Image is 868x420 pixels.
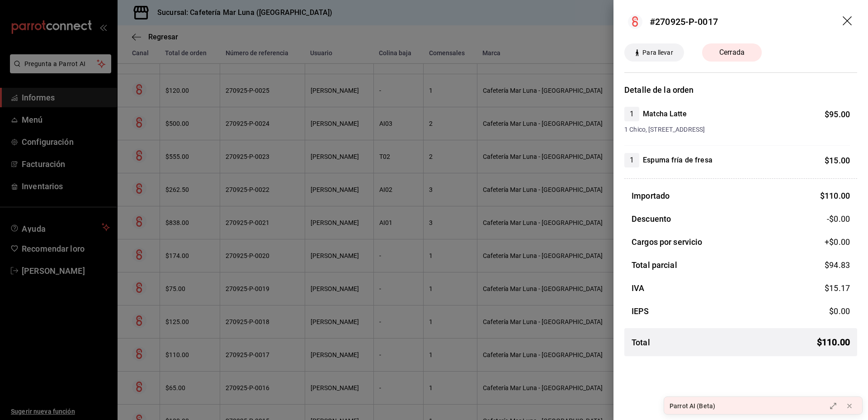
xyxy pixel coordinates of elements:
font: Parrot AI (Beta) [670,402,715,410]
font: 94.83 [829,260,850,270]
font: -$0.00 [827,214,850,224]
font: 15.00 [829,156,850,165]
font: $ [820,191,825,200]
font: $ [829,306,834,316]
font: IEPS [632,306,649,316]
font: 95.00 [829,110,850,119]
font: Espuma fría de fresa [643,156,712,164]
font: 15.17 [829,283,850,293]
font: 110.00 [822,337,850,348]
font: Para llevar [642,49,673,56]
font: 0.00 [834,306,850,316]
font: IVA [632,283,644,293]
font: Cerrada [719,48,745,57]
font: $ [825,156,829,165]
font: 0.00 [834,237,850,247]
font: Cargos por servicio [632,237,703,247]
font: 1 [630,110,634,118]
font: Matcha Latte [643,110,687,118]
font: 110.00 [825,191,850,200]
font: $ [825,110,829,119]
font: Importado [632,191,670,200]
font: #270925-P-0017 [650,16,718,27]
font: Detalle de la orden [624,85,694,95]
font: $ [825,260,829,270]
font: $ [825,283,829,293]
font: $ [817,337,822,348]
font: Total [632,338,650,347]
font: 1 [630,156,634,164]
font: Total parcial [632,260,677,270]
button: arrastrar [843,16,854,27]
font: 1 Chico, [STREET_ADDRESS] [624,126,705,133]
font: Descuento [632,214,671,224]
font: +$ [825,237,834,247]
